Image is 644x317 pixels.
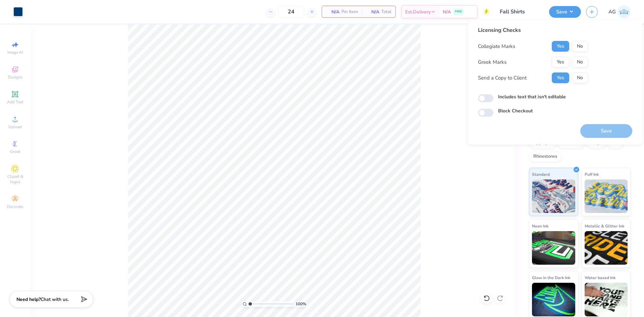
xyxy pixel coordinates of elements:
input: – – [278,6,304,18]
span: N/A [443,8,451,15]
span: Image AI [7,50,23,55]
span: N/A [366,8,379,15]
span: FREE [455,9,462,14]
div: Licensing Checks [478,26,588,34]
span: Upload [8,124,22,129]
label: Includes text that isn't editable [498,93,566,100]
img: Water based Ink [585,283,628,316]
img: Glow in the Dark Ink [532,283,575,316]
div: Send a Copy to Client [478,74,527,82]
img: Standard [532,179,575,213]
img: Aljosh Eyron Garcia [618,5,631,18]
div: Collegiate Marks [478,43,515,50]
button: Yes [552,57,569,67]
span: Glow in the Dark Ink [532,274,570,281]
span: Clipart & logos [3,174,27,184]
img: Metallic & Glitter Ink [585,231,628,265]
span: Per Item [341,8,358,15]
span: Standard [532,171,550,178]
span: AG [608,8,616,16]
div: Rhinestones [529,152,561,162]
button: Save [549,6,581,18]
button: Yes [552,72,569,83]
span: 100 % [296,301,306,307]
span: Total [381,8,391,15]
span: Greek [10,149,20,154]
input: Untitled Design [495,5,544,18]
img: Puff Ink [585,179,628,213]
span: Metallic & Glitter Ink [585,222,624,229]
button: Yes [552,41,569,52]
span: Water based Ink [585,274,615,281]
span: Add Text [7,99,23,105]
span: Puff Ink [585,171,599,178]
span: Est. Delivery [405,8,431,15]
a: AG [608,5,631,18]
div: Greek Marks [478,58,506,66]
button: No [572,72,588,83]
span: Neon Ink [532,222,548,229]
button: No [572,41,588,52]
img: Neon Ink [532,231,575,265]
span: N/A [326,8,339,15]
strong: Need help? [16,296,41,303]
span: Designs [8,74,22,80]
label: Block Checkout [498,107,533,114]
span: Decorate [7,204,23,209]
button: No [572,57,588,67]
span: Chat with us. [41,296,69,303]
